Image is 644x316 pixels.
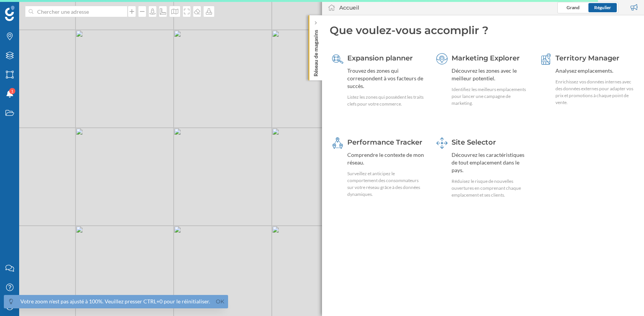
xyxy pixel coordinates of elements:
[347,170,426,198] div: Surveillez et anticipez le comportement des consommateurs sur votre réseau grâce à des données dy...
[540,53,552,65] img: territory-manager.svg
[452,67,530,82] div: Découvrez les zones avec le meilleur potentiel.
[5,6,15,21] img: Logo Geoblink
[332,137,343,149] img: monitoring-360.svg
[332,53,343,65] img: search-areas.svg
[20,298,210,305] div: Votre zoom n'est pas ajusté à 100%. Veuillez presser CTRL+0 pour le réinitialiser.
[452,178,530,199] div: Réduisez le risque de nouvelles ouvertures en comprenant chaque emplacement et ses clients.
[312,27,320,77] p: Réseau de magasins
[452,86,530,107] div: Identifiez les meilleurs emplacements pour lancer une campagne de marketing.
[555,78,634,106] div: Enrichissez vos données internes avec des données externes pour adapter vos prix et promotions à ...
[347,54,413,62] span: Expansion planner
[347,138,422,147] span: Performance Tracker
[347,67,426,90] div: Trouvez des zones qui correspondent à vos facteurs de succès.
[330,23,636,37] div: Que voulez-vous accomplir ?
[339,4,359,11] div: Accueil
[555,54,619,62] span: Territory Manager
[452,138,496,147] span: Site Selector
[347,94,426,108] div: Listez les zones qui possèdent les traits clefs pour votre commerce.
[11,87,13,95] span: 1
[452,151,530,174] div: Découvrez les caractéristiques de tout emplacement dans le pays.
[436,137,448,149] img: dashboards-manager.svg
[214,297,226,306] a: Ok
[452,54,520,62] span: Marketing Explorer
[436,53,448,65] img: explorer.svg
[594,5,611,10] span: Régulier
[555,67,634,75] div: Analysez emplacements.
[347,151,426,166] div: Comprendre le contexte de mon réseau.
[567,5,580,10] span: Grand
